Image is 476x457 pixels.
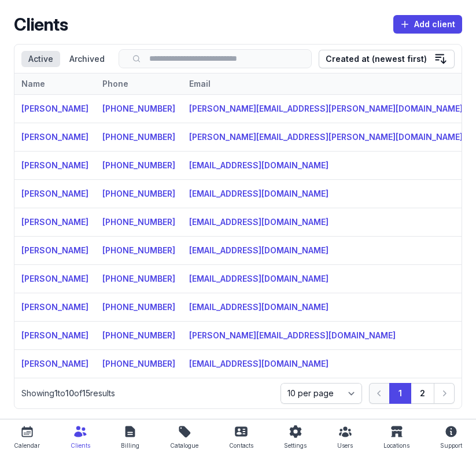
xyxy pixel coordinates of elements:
[14,14,68,35] h2: Clients
[189,132,463,142] a: [PERSON_NAME][EMAIL_ADDRESS][PERSON_NAME][DOMAIN_NAME]
[400,17,455,31] span: Add client
[102,245,175,255] a: [PHONE_NUMBER]
[21,245,88,255] a: [PERSON_NAME]
[102,104,175,113] a: [PHONE_NUMBER]
[383,438,409,452] div: Locations
[284,438,307,452] div: Settings
[21,388,274,399] p: Showing to of results
[21,217,88,227] a: [PERSON_NAME]
[54,388,58,398] span: 1
[102,359,175,368] a: [PHONE_NUMBER]
[21,104,88,113] a: [PERSON_NAME]
[189,245,329,255] a: [EMAIL_ADDRESS][DOMAIN_NAME]
[102,132,175,142] a: [PHONE_NUMBER]
[326,52,427,66] div: Created at (newest first)
[121,438,139,452] div: Billing
[14,73,95,95] th: Name
[21,274,88,283] a: [PERSON_NAME]
[102,160,175,170] a: [PHONE_NUMBER]
[102,302,175,312] a: [PHONE_NUMBER]
[189,217,329,227] a: [EMAIL_ADDRESS][DOMAIN_NAME]
[102,217,175,227] a: [PHONE_NUMBER]
[21,359,88,368] a: [PERSON_NAME]
[21,160,88,170] a: [PERSON_NAME]
[189,302,329,312] a: [EMAIL_ADDRESS][DOMAIN_NAME]
[229,438,253,452] div: Contacts
[189,104,463,113] a: [PERSON_NAME][EMAIL_ADDRESS][PERSON_NAME][DOMAIN_NAME]
[21,51,112,67] nav: Tabs
[82,388,90,398] span: 15
[102,330,175,340] a: [PHONE_NUMBER]
[189,330,396,340] a: [PERSON_NAME][EMAIL_ADDRESS][DOMAIN_NAME]
[389,383,411,404] button: 1
[21,132,88,142] a: [PERSON_NAME]
[393,15,462,34] button: Add client
[21,51,60,67] div: Active
[95,73,182,95] th: Phone
[21,330,88,340] a: [PERSON_NAME]
[369,383,455,404] nav: Pagination
[189,160,329,170] a: [EMAIL_ADDRESS][DOMAIN_NAME]
[440,438,462,452] div: Support
[71,438,90,452] div: Clients
[170,438,198,452] div: Catalogue
[21,302,88,312] a: [PERSON_NAME]
[102,189,175,198] a: [PHONE_NUMBER]
[102,274,175,283] a: [PHONE_NUMBER]
[189,189,329,198] a: [EMAIL_ADDRESS][DOMAIN_NAME]
[189,274,329,283] a: [EMAIL_ADDRESS][DOMAIN_NAME]
[189,359,329,368] a: [EMAIL_ADDRESS][DOMAIN_NAME]
[182,73,470,95] th: Email
[319,50,455,68] button: Created at (newest first)
[65,388,74,398] span: 10
[411,383,434,404] button: 2
[62,51,112,67] div: Archived
[337,438,353,452] div: Users
[14,438,40,452] div: Calendar
[21,189,88,198] a: [PERSON_NAME]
